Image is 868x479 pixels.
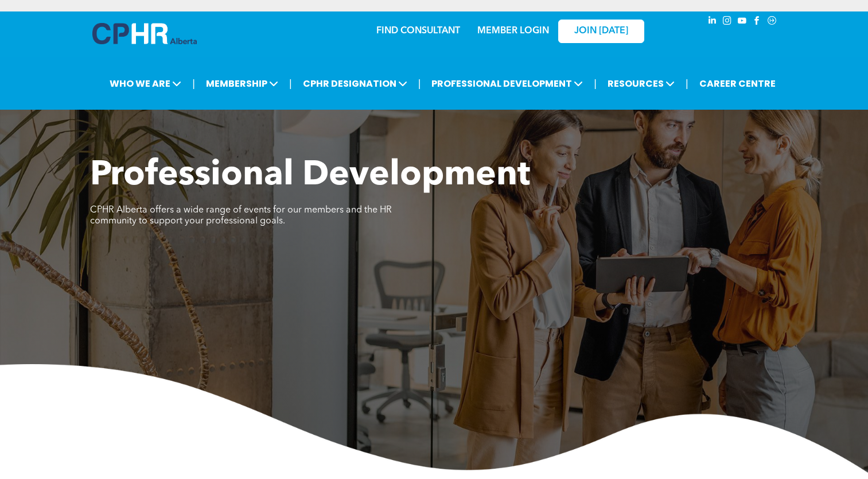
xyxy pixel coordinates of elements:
[686,72,688,95] li: |
[594,72,597,95] li: |
[376,26,460,36] a: FIND CONSULTANT
[106,73,185,94] span: WHO WE ARE
[766,14,779,30] a: Social network
[192,72,195,95] li: |
[418,72,421,95] li: |
[558,20,644,43] a: JOIN [DATE]
[604,73,678,94] span: RESOURCES
[574,26,628,37] span: JOIN [DATE]
[696,73,779,94] a: CAREER CENTRE
[90,159,530,193] span: Professional Development
[289,72,292,95] li: |
[203,73,282,94] span: MEMBERSHIP
[477,26,549,36] a: MEMBER LOGIN
[736,14,749,30] a: youtube
[92,23,197,44] img: A blue and white logo for cp alberta
[428,73,586,94] span: PROFESSIONAL DEVELOPMENT
[90,206,392,226] span: CPHR Alberta offers a wide range of events for our members and the HR community to support your p...
[751,14,764,30] a: facebook
[706,14,719,30] a: linkedin
[299,73,411,94] span: CPHR DESIGNATION
[721,14,734,30] a: instagram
